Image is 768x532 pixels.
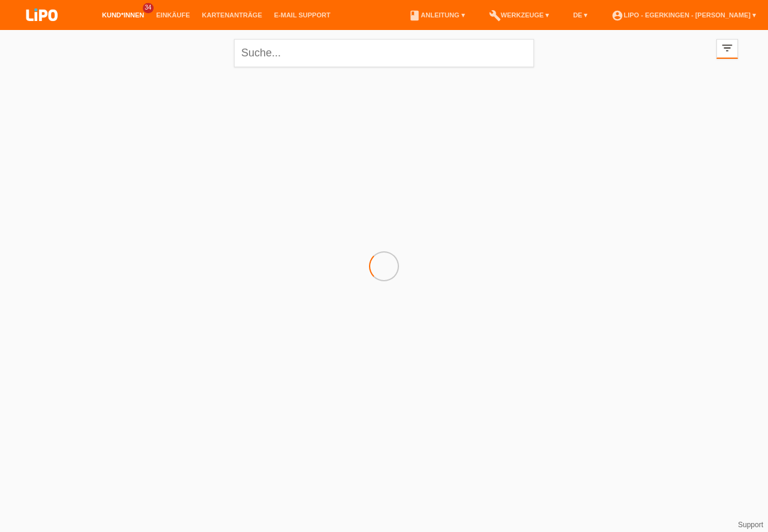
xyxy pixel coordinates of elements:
i: build [489,10,501,22]
a: Support [738,521,763,529]
a: bookAnleitung ▾ [403,11,470,19]
a: account_circleLIPO - Egerkingen - [PERSON_NAME] ▾ [605,11,762,19]
a: Kund*innen [96,11,150,19]
a: LIPO pay [12,25,72,34]
i: filter_list [721,41,734,55]
a: Einkäufe [150,11,196,19]
i: account_circle [611,10,623,22]
input: Suche... [234,39,534,67]
a: DE ▾ [567,11,593,19]
i: book [409,10,421,22]
span: 34 [143,3,154,13]
a: E-Mail Support [268,11,337,19]
a: buildWerkzeuge ▾ [483,11,556,19]
a: Kartenanträge [196,11,268,19]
